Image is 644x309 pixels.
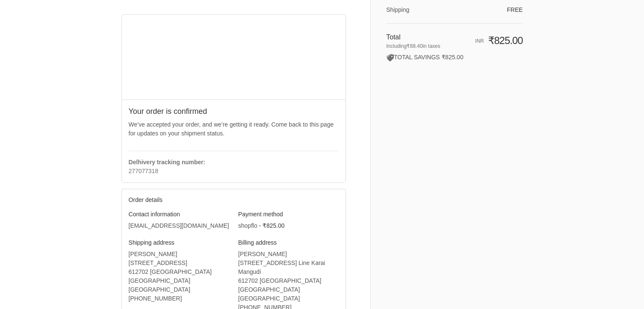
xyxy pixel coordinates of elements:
[238,210,339,218] h3: Payment method
[475,38,484,44] span: INR
[129,168,158,174] a: 277077318
[441,54,463,61] span: ₹825.00
[129,159,205,166] strong: Delhivery tracking number:
[129,196,234,204] h2: Order details
[259,222,285,229] span: - ₹825.00
[129,239,229,246] h3: Shipping address
[122,15,346,99] iframe: Google map displaying pin point of shipping address: Kumbakonam, Tamil Nadu
[386,33,401,41] span: Total
[129,120,339,138] p: We’ve accepted your order, and we’re getting it ready. Come back to this page for updates on your...
[129,210,229,218] h3: Contact information
[507,6,522,13] span: Free
[386,6,409,13] span: Shipping
[238,222,257,229] span: shopflo
[406,43,423,49] span: ₹88.40
[129,222,229,229] bdo: [EMAIL_ADDRESS][DOMAIN_NAME]
[386,54,439,61] span: TOTAL SAVINGS
[488,35,523,46] span: ₹825.00
[122,15,346,99] div: Google map displaying pin point of shipping address: Kumbakonam, Tamil Nadu
[238,239,339,246] h3: Billing address
[129,107,339,116] h2: Your order is confirmed
[386,42,465,50] span: Including in taxes
[129,250,229,303] address: [PERSON_NAME] [STREET_ADDRESS] 612702 [GEOGRAPHIC_DATA] [GEOGRAPHIC_DATA] [GEOGRAPHIC_DATA] ‎[PHO...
